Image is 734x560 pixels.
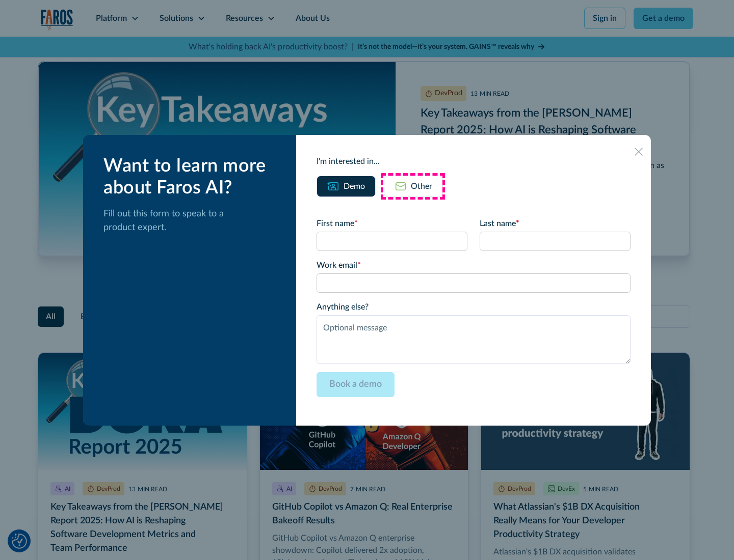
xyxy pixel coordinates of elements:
form: Email Form [317,217,631,405]
label: Work email [317,259,631,271]
label: Anything else? [317,301,631,313]
label: First name [317,217,467,230]
div: Other [411,180,432,192]
div: Want to learn more about Faros AI? [103,155,280,199]
div: I'm interested in... [317,155,631,167]
label: Last name [480,217,631,230]
div: Demo [344,180,365,192]
p: Fill out this form to speak to a product expert. [103,207,280,235]
input: Book a demo [317,372,395,397]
